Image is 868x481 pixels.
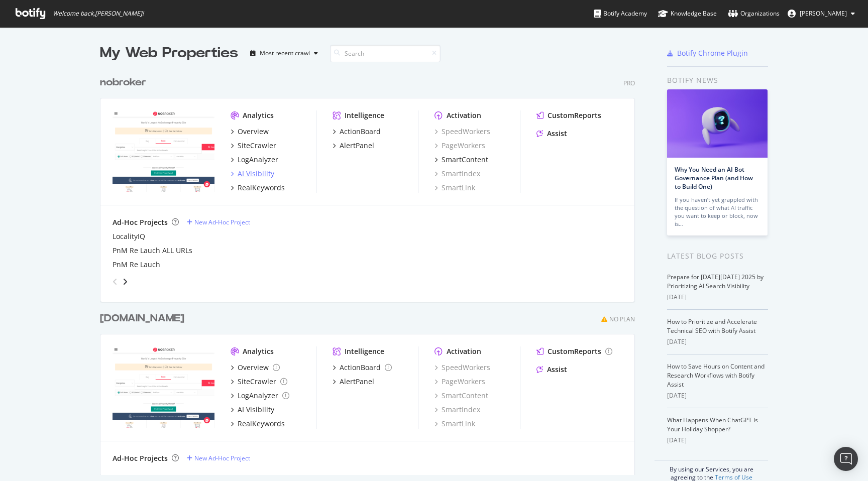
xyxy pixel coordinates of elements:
a: SmartContent [435,391,488,401]
div: SiteCrawler [238,377,276,387]
a: [DOMAIN_NAME] [100,311,188,326]
div: My Web Properties [100,43,238,63]
div: Most recent crawl [260,50,310,56]
div: [DATE] [667,391,768,400]
div: Assist [547,365,567,375]
a: LocalityIQ [113,231,145,242]
div: Assist [547,129,567,139]
div: [DOMAIN_NAME] [100,311,184,326]
a: LogAnalyzer [231,391,289,401]
a: Overview [231,127,269,137]
div: angle-left [108,274,122,290]
div: [DATE] [667,293,768,302]
div: angle-right [122,277,129,287]
img: nobroker.com [113,110,214,192]
div: New Ad-Hoc Project [194,454,250,462]
button: [PERSON_NAME] [780,6,863,22]
div: CustomReports [548,110,601,121]
div: If you haven’t yet grappled with the question of what AI traffic you want to keep or block, now is… [675,196,760,228]
div: [DATE] [667,337,768,346]
a: SpeedWorkers [435,127,490,137]
a: PageWorkers [435,141,485,151]
div: Analytics [243,346,274,356]
div: AlertPanel [340,377,374,387]
div: Botify Academy [594,9,647,19]
div: No Plan [609,315,635,323]
a: AlertPanel [333,141,374,151]
a: How to Prioritize and Accelerate Technical SEO with Botify Assist [667,317,757,335]
img: nobrokersecondary.com [113,346,214,428]
div: nobroker [100,75,146,90]
div: Latest Blog Posts [667,251,768,262]
div: Ad-Hoc Projects [113,217,168,227]
a: ActionBoard [333,363,392,373]
div: ActionBoard [340,363,381,373]
div: ActionBoard [340,127,381,137]
div: AI Visibility [238,405,274,415]
a: ActionBoard [333,127,381,137]
a: SmartIndex [435,169,480,179]
a: SpeedWorkers [435,363,490,373]
div: Intelligence [345,110,384,121]
a: nobroker [100,75,150,90]
a: AI Visibility [231,405,274,415]
div: [DATE] [667,436,768,445]
a: New Ad-Hoc Project [187,218,250,226]
a: PnM Re Lauch ALL URLs [113,246,192,256]
div: Activation [447,346,481,356]
div: Knowledge Base [658,9,717,19]
a: SmartIndex [435,405,480,415]
div: Open Intercom Messenger [834,447,858,471]
div: Pro [623,79,635,87]
a: AlertPanel [333,377,374,387]
a: New Ad-Hoc Project [187,454,250,462]
div: Ad-Hoc Projects [113,453,168,463]
img: Why You Need an AI Bot Governance Plan (and How to Build One) [667,89,768,158]
div: Analytics [243,110,274,121]
div: Overview [238,363,269,373]
a: What Happens When ChatGPT Is Your Holiday Shopper? [667,416,758,433]
div: Botify news [667,75,768,86]
div: Overview [238,127,269,137]
div: SiteCrawler [238,141,276,151]
div: LogAnalyzer [238,391,278,401]
div: Activation [447,110,481,121]
a: LogAnalyzer [231,155,278,165]
div: New Ad-Hoc Project [194,218,250,226]
div: LogAnalyzer [238,155,278,165]
a: RealKeywords [231,183,285,193]
a: SiteCrawler [231,141,276,151]
a: RealKeywords [231,419,285,429]
div: AI Visibility [238,169,274,179]
a: Assist [536,129,567,139]
div: grid [100,63,643,475]
div: Intelligence [345,346,384,356]
a: SmartLink [435,419,475,429]
a: SmartLink [435,183,475,193]
a: Assist [536,365,567,375]
div: Organizations [728,9,780,19]
span: Welcome back, [PERSON_NAME] ! [53,10,144,18]
a: Overview [231,363,280,373]
a: PageWorkers [435,377,485,387]
button: Most recent crawl [246,45,322,61]
div: Botify Chrome Plugin [677,48,748,58]
a: CustomReports [536,346,612,356]
div: RealKeywords [238,419,285,429]
div: CustomReports [548,346,601,356]
a: Botify Chrome Plugin [667,48,748,58]
a: How to Save Hours on Content and Research Workflows with Botify Assist [667,362,765,389]
input: Search [330,45,441,62]
a: CustomReports [536,110,601,121]
div: RealKeywords [238,183,285,193]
